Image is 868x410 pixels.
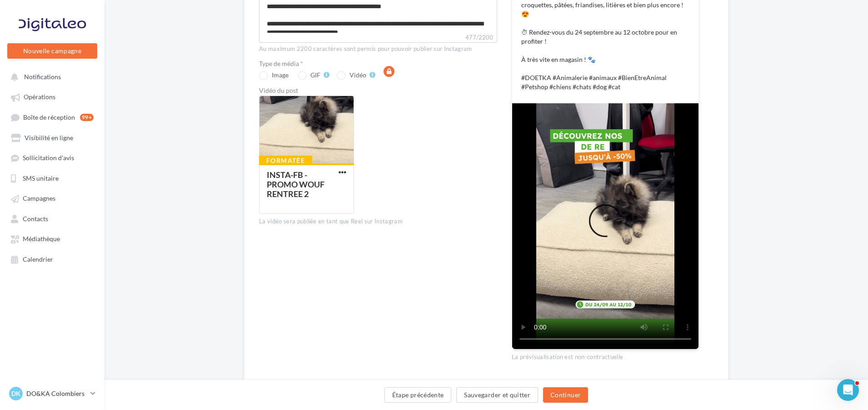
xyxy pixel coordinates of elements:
span: Visibilité en ligne [25,134,73,142]
a: SMS unitaire [5,170,99,186]
button: Nouvelle campagne [7,43,97,59]
a: Opérations [5,88,99,105]
a: Sollicitation d'avis [5,149,99,166]
span: Boîte de réception [23,113,75,121]
div: 99+ [80,114,94,121]
span: Notifications [24,73,61,81]
span: Sollicitation d'avis [23,154,74,162]
span: Opérations [24,93,55,101]
div: INSTA-FB - PROMO WOUF RENTREE 2 [267,170,324,199]
span: DK [11,389,20,398]
div: Formatée [259,156,312,166]
a: Campagnes [5,190,99,206]
div: La prévisualisation est non-contractuelle [512,349,699,361]
p: DO&KA Colombiers [26,389,87,398]
a: Médiathèque [5,230,99,247]
div: Au maximum 2200 caractères sont permis pour pouvoir publier sur Instagram [259,45,497,53]
a: DK DO&KA Colombiers [7,385,97,402]
span: Contacts [23,215,48,223]
a: Boîte de réception99+ [5,109,99,126]
label: 477/2200 [259,33,497,43]
span: Médiathèque [23,235,60,243]
span: Calendrier [23,255,53,263]
iframe: Intercom live chat [837,379,859,401]
a: Contacts [5,210,99,227]
span: SMS unitaire [23,174,59,182]
button: Sauvegarder et quitter [456,387,538,403]
a: Calendrier [5,251,99,267]
div: Vidéo du post [259,87,497,94]
button: Continuer [543,387,588,403]
span: Campagnes [23,195,55,202]
label: Type de média * [259,61,497,67]
a: Visibilité en ligne [5,129,99,146]
div: La vidéo sera publiée en tant que Reel sur Instagram [259,218,497,226]
button: Notifications [5,68,95,85]
button: Étape précédente [384,387,452,403]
